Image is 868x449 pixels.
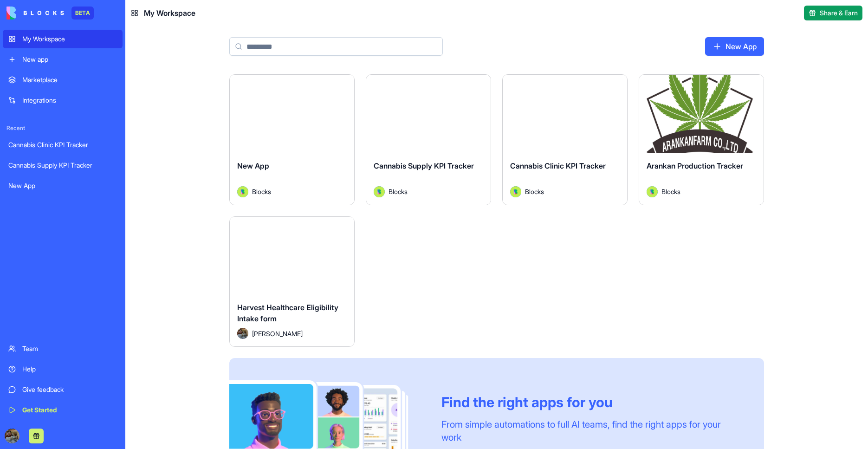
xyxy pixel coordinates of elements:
[22,364,117,374] div: Help
[441,418,742,444] div: From simple automations to full AI teams, find the right apps for your work
[3,30,123,48] a: My Workspace
[3,71,123,89] a: Marketplace
[374,186,385,197] img: Avatar
[510,161,606,170] span: Cannabis Clinic KPI Tracker
[8,161,117,170] div: Cannabis Supply KPI Tracker
[820,8,858,18] span: Share & Earn
[8,140,117,150] div: Cannabis Clinic KPI Tracker
[3,156,123,175] a: Cannabis Supply KPI Tracker
[705,37,764,56] a: New App
[3,380,123,399] a: Give feedback
[237,161,269,170] span: New App
[3,91,123,110] a: Integrations
[525,187,544,196] span: Blocks
[237,303,338,323] span: Harvest Healthcare Eligibility Intake form
[3,124,123,132] span: Recent
[3,176,123,195] a: New App
[22,405,117,415] div: Get Started
[22,34,117,44] div: My Workspace
[510,186,521,197] img: Avatar
[71,7,94,20] div: BETA
[22,75,117,85] div: Marketplace
[3,339,123,358] a: Team
[144,7,195,19] span: My Workspace
[5,429,19,443] img: ACg8ocLckqTCADZMVyP0izQdSwexkWcE6v8a1AEXwgvbafi3xFy3vSx8=s96-c
[22,385,117,394] div: Give feedback
[441,394,742,410] div: Find the right apps for you
[6,7,64,20] img: logo
[22,344,117,353] div: Team
[661,187,680,196] span: Blocks
[389,187,408,196] span: Blocks
[237,328,248,339] img: Avatar
[502,74,628,205] a: Cannabis Clinic KPI TrackerAvatarBlocks
[229,74,355,205] a: New AppAvatarBlocks
[366,74,491,205] a: Cannabis Supply KPI TrackerAvatarBlocks
[252,187,271,196] span: Blocks
[22,96,117,105] div: Integrations
[647,186,658,197] img: Avatar
[252,329,303,338] span: [PERSON_NAME]
[3,401,123,419] a: Get Started
[3,50,123,69] a: New app
[3,360,123,378] a: Help
[374,161,474,170] span: Cannabis Supply KPI Tracker
[229,216,355,347] a: Harvest Healthcare Eligibility Intake formAvatar[PERSON_NAME]
[8,181,117,190] div: New App
[3,136,123,154] a: Cannabis Clinic KPI Tracker
[22,55,117,64] div: New app
[6,7,94,20] a: BETA
[639,74,764,205] a: Arankan Production TrackerAvatarBlocks
[647,161,743,170] span: Arankan Production Tracker
[237,186,248,197] img: Avatar
[804,6,862,20] button: Share & Earn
